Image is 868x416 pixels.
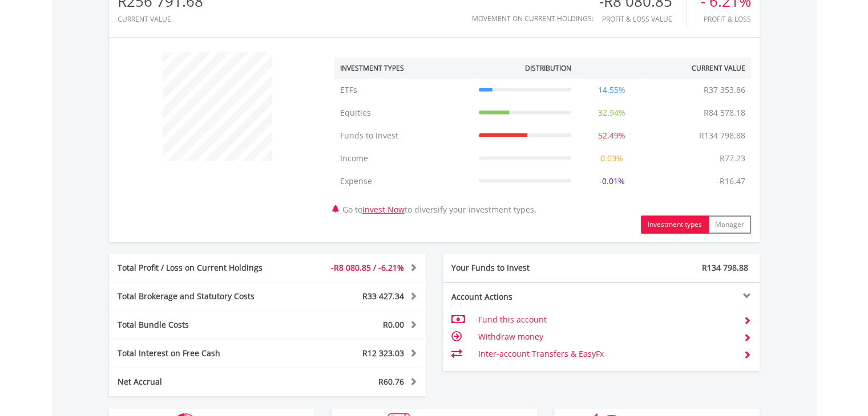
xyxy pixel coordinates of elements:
[577,79,647,101] td: 14.55%
[334,101,473,124] td: Equities
[109,291,294,302] div: Total Brokerage and Statutory Costs
[443,291,601,303] div: Account Actions
[334,147,473,170] td: Income
[698,79,751,101] td: R37 353.86
[334,79,473,101] td: ETFs
[577,101,647,124] td: 32.94%
[362,204,405,215] a: Invest Now
[698,101,751,124] td: R84 578.18
[472,15,594,22] div: Movement on Current Holdings:
[714,147,751,170] td: R77.23
[577,124,647,147] td: 52.49%
[334,170,473,193] td: Expense
[109,262,294,274] div: Total Profit / Loss on Current Holdings
[326,46,760,234] div: Go to to diversify your investment types.
[109,376,294,388] div: Net Accrual
[378,376,404,387] span: R60.76
[118,15,203,23] div: CURRENT VALUE
[109,348,294,359] div: Total Interest on Free Cash
[478,345,734,362] td: Inter-account Transfers & EasyFx
[362,348,404,358] span: R12 323.03
[331,262,404,273] span: -R8 080.85 / -6.21%
[334,58,473,79] th: Investment Types
[693,124,751,147] td: R134 798.88
[702,262,748,273] span: R134 798.88
[708,215,751,234] button: Manager
[334,124,473,147] td: Funds to Invest
[577,147,647,170] td: 0.03%
[647,58,751,79] th: Current Value
[641,215,709,234] button: Investment types
[525,63,571,73] div: Distribution
[478,328,734,345] td: Withdraw money
[443,262,601,274] div: Your Funds to Invest
[109,319,294,331] div: Total Bundle Costs
[599,15,687,23] div: Profit & Loss Value
[711,170,751,193] td: -R16.47
[701,15,751,23] div: Profit & Loss
[478,311,734,328] td: Fund this account
[362,291,404,301] span: R33 427.34
[577,170,647,193] td: -0.01%
[383,319,404,330] span: R0.00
